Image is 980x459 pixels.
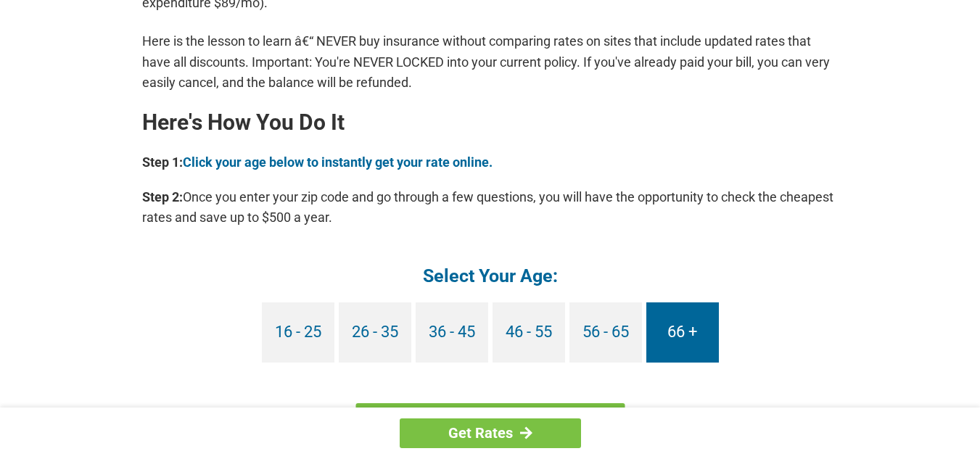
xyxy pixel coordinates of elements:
b: Step 1: [142,154,183,170]
a: 16 - 25 [262,302,334,363]
a: Find My Rate - Enter Zip Code [355,403,625,445]
h4: Select Your Age: [142,264,839,288]
a: 66 + [646,302,719,363]
h2: Here's How You Do It [142,111,839,134]
a: 36 - 45 [416,302,488,363]
p: Once you enter your zip code and go through a few questions, you will have the opportunity to che... [142,187,839,228]
a: 26 - 35 [339,302,411,363]
a: Get Rates [400,418,581,448]
a: 46 - 55 [493,302,565,363]
p: Here is the lesson to learn â€“ NEVER buy insurance without comparing rates on sites that include... [142,31,839,92]
a: 56 - 65 [569,302,642,363]
b: Step 2: [142,189,183,204]
a: Click your age below to instantly get your rate online. [183,154,493,170]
